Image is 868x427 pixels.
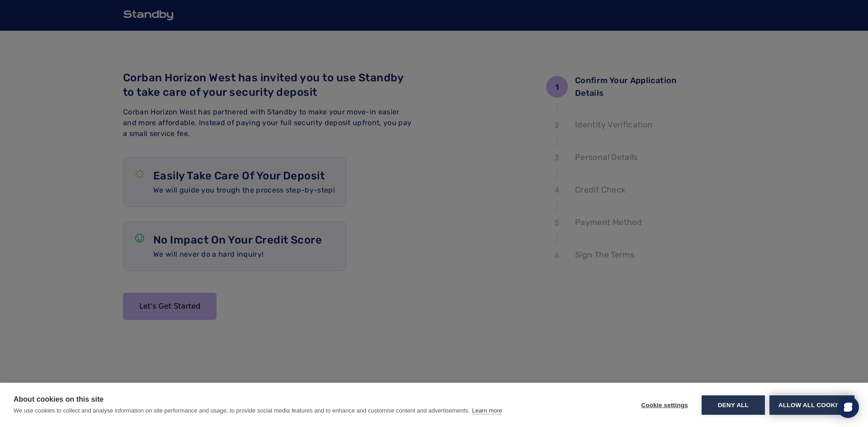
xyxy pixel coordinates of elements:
p: We use cookies to collect and analyse information on site performance and usage, to provide socia... [14,407,470,414]
strong: About cookies on this site [14,395,104,403]
button: Deny all [702,395,765,415]
a: Learn more [472,407,502,414]
button: Cookie settings [632,395,697,415]
button: Allow all cookies [769,395,854,415]
div: Open Intercom Messenger [837,396,859,418]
